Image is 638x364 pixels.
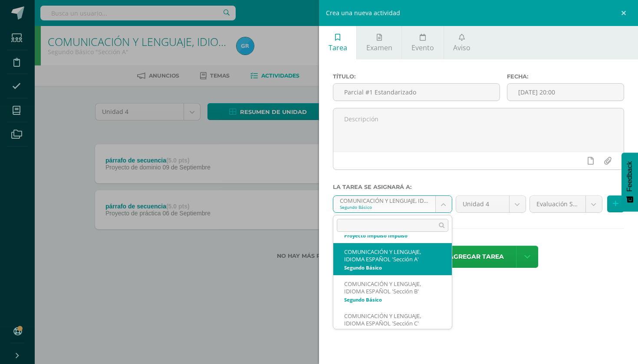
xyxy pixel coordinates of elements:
div: COMUNICACIÓN Y LENGUAJE, IDIOMA ESPAÑOL 'Sección A' [344,248,441,263]
div: COMUNICACIÓN Y LENGUAJE, IDIOMA ESPAÑOL 'Sección B' [344,280,441,295]
div: Proyecto Impulso Impulso [344,233,441,238]
div: Segundo Básico [344,265,441,270]
div: Segundo Básico [344,297,441,302]
div: COMUNICACIÓN Y LENGUAJE, IDIOMA ESPAÑOL 'Sección C' [344,312,441,327]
